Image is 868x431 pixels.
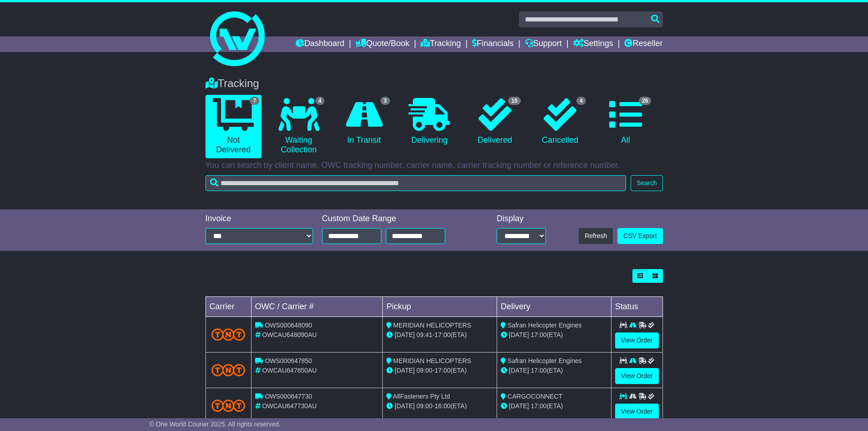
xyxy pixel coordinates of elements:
span: [DATE] [395,331,415,338]
span: CARGOCONNECT [508,393,563,400]
span: AllFasteners Pty Ltd [393,393,450,400]
span: OWCAU648090AU [262,331,317,338]
div: - (ETA) [386,366,493,375]
a: Tracking [421,36,461,52]
a: 4 Waiting Collection [271,95,327,158]
span: 17:00 [531,367,547,374]
span: 17:00 [531,402,547,410]
a: Reseller [624,36,663,52]
a: 4 Cancelled [532,95,588,149]
p: You can search by client name, OWC tracking number, carrier name, carrier tracking number or refe... [205,161,663,171]
img: TNT_Domestic.png [211,328,246,341]
a: 26 All [597,95,653,149]
td: Delivery [497,297,611,317]
span: 09:41 [416,331,432,338]
span: 15 [508,97,520,105]
span: [DATE] [509,402,529,410]
span: 17:00 [435,367,451,374]
a: 7 Not Delivered [205,95,262,158]
a: 15 Delivered [467,95,523,149]
span: [DATE] [395,402,415,410]
span: 7 [250,97,259,105]
div: Display [497,214,546,224]
span: MERIDIAN HELICOPTERS [393,357,471,364]
a: Settings [573,36,613,52]
a: Dashboard [296,36,344,52]
span: 4 [315,97,325,105]
a: Support [525,36,562,52]
a: 3 In Transit [336,95,392,149]
span: OWS000647730 [265,393,312,400]
div: (ETA) [501,330,607,340]
span: 09:00 [416,402,432,410]
td: OWC / Carrier # [251,297,383,317]
button: Refresh [579,228,613,244]
span: OWCAU647730AU [262,402,317,410]
td: Carrier [205,297,251,317]
div: (ETA) [501,366,607,375]
div: - (ETA) [386,401,493,411]
span: 17:00 [531,331,547,338]
span: 4 [576,97,586,105]
span: [DATE] [509,367,529,374]
span: OWS000647850 [265,357,312,364]
span: [DATE] [509,331,529,338]
span: 16:00 [435,402,451,410]
div: Tracking [201,77,668,90]
a: Financials [472,36,514,52]
div: Custom Date Range [322,214,468,224]
div: (ETA) [501,401,607,411]
a: View Order [615,404,659,420]
td: Pickup [383,297,497,317]
a: View Order [615,368,659,384]
span: [DATE] [395,367,415,374]
span: 17:00 [435,331,451,338]
span: OWS000648090 [265,322,312,329]
div: - (ETA) [386,330,493,340]
span: 3 [380,97,390,105]
span: 26 [639,97,651,105]
span: Safran Helicopter Engines [508,322,582,329]
span: OWCAU647850AU [262,367,317,374]
span: MERIDIAN HELICOPTERS [393,322,471,329]
span: Safran Helicopter Engines [508,357,582,364]
img: TNT_Domestic.png [211,400,246,412]
span: © One World Courier 2025. All rights reserved. [149,421,281,428]
div: Invoice [205,214,313,224]
a: CSV Export [617,228,663,244]
a: Quote/Book [355,36,409,52]
span: 09:00 [416,367,432,374]
img: TNT_Domestic.png [211,364,246,376]
td: Status [611,297,663,317]
button: Search [631,175,663,191]
a: Delivering [401,95,457,149]
a: View Order [615,332,659,348]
